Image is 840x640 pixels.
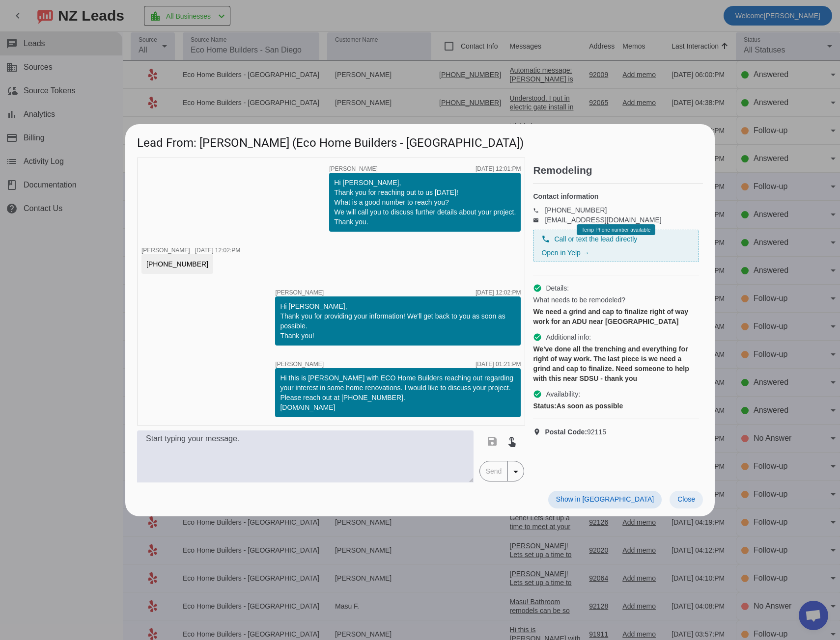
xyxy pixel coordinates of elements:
span: [PERSON_NAME] [275,290,324,295]
button: Close [670,491,703,508]
a: Open in Yelp → [541,249,589,257]
h2: Remodeling [533,165,703,175]
mat-icon: check_circle [533,333,542,342]
mat-icon: phone [541,235,550,243]
button: Show in [GEOGRAPHIC_DATA] [548,491,662,508]
mat-icon: location_on [533,428,545,436]
mat-icon: arrow_drop_down [510,466,522,478]
h4: Contact information [533,191,699,201]
span: [PERSON_NAME] [275,361,324,367]
span: What needs to be remodeled? [533,295,625,305]
div: We've done all the trenching and everything for right of way work. The last piece is we need a gr... [533,344,699,383]
div: We need a grind and cap to finalize right of way work for an ADU near [GEOGRAPHIC_DATA] [533,307,699,326]
span: [PERSON_NAME] [141,247,190,254]
span: Temp Phone number available [582,227,650,233]
div: [DATE] 12:02:PM [476,290,521,295]
div: [DATE] 12:01:PM [476,166,521,172]
mat-icon: touch_app [506,435,518,447]
mat-icon: check_circle [533,390,542,399]
mat-icon: email [533,217,545,222]
span: Availability: [546,389,580,399]
div: As soon as possible [533,401,699,411]
div: Hi [PERSON_NAME], Thank you for reaching out to us [DATE]! What is a good number to reach you? We... [334,178,516,227]
span: Call or text the lead directly [554,234,637,244]
div: Hi this is [PERSON_NAME] with ECO Home Builders reaching out regarding your interest in some home... [280,373,516,412]
span: Additional info: [546,332,591,342]
div: [DATE] 12:02:PM [195,247,240,253]
h1: Lead From: [PERSON_NAME] (Eco Home Builders - [GEOGRAPHIC_DATA]) [125,124,715,157]
span: Details: [546,283,569,293]
span: Close [677,495,695,503]
span: 92115 [545,427,606,437]
span: Show in [GEOGRAPHIC_DATA] [556,495,654,503]
div: [DATE] 01:21:PM [476,361,521,367]
span: [PERSON_NAME] [329,166,378,172]
div: Hi [PERSON_NAME], Thank you for providing your information! We'll get back to you as soon as poss... [280,301,516,341]
mat-icon: phone [533,208,545,213]
mat-icon: check_circle [533,284,542,293]
a: [EMAIL_ADDRESS][DOMAIN_NAME] [545,216,661,224]
strong: Status: [533,402,556,410]
div: [PHONE_NUMBER] [146,259,208,269]
a: [PHONE_NUMBER] [545,206,607,214]
strong: Postal Code: [545,428,587,436]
